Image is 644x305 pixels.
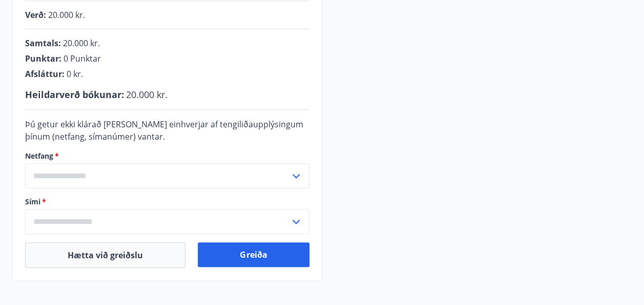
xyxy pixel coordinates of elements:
[25,53,61,64] span: Punktar :
[198,242,309,267] button: Greiða
[67,68,83,80] span: 0 kr.
[63,37,100,49] span: 20.000 kr.
[25,197,309,207] label: Sími
[25,88,124,101] span: Heildarverð bókunar :
[25,37,61,49] span: Samtals :
[64,53,101,64] span: 0 Punktar
[25,68,65,80] span: Afsláttur :
[126,88,168,101] span: 20.000 kr.
[25,119,303,142] span: Þú getur ekki klárað [PERSON_NAME] einhverjar af tengiliðaupplýsingum þínum (netfang, símanúmer) ...
[25,9,46,21] span: Verð :
[25,242,185,268] button: Hætta við greiðslu
[48,9,85,21] span: 20.000 kr.
[25,151,309,161] label: Netfang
